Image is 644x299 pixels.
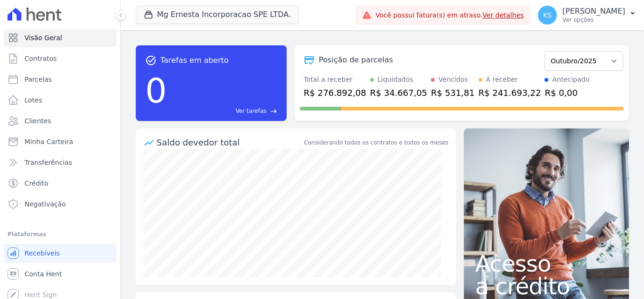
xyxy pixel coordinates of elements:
[479,86,541,99] div: R$ 241.693,22
[270,108,277,115] span: east
[4,244,116,263] a: Recebíveis
[438,75,468,85] div: Vencidos
[4,265,116,283] a: Conta Hent
[304,138,448,147] div: Considerando todos os contratos e todos os meses
[8,229,113,240] div: Plataformas
[4,111,116,130] a: Clientes
[25,116,51,126] span: Clientes
[304,75,366,85] div: Total a receber
[562,16,625,24] p: Ver opções
[378,75,413,85] div: Liquidados
[562,7,625,16] p: [PERSON_NAME]
[236,107,266,115] span: Ver tarefas
[530,2,644,28] button: KS [PERSON_NAME] Ver opções
[25,199,66,209] span: Negativação
[4,28,116,47] a: Visão Geral
[25,33,62,43] span: Visão Geral
[25,54,57,63] span: Contratos
[25,248,60,258] span: Recebíveis
[160,55,229,66] span: Tarefas em aberto
[25,179,49,188] span: Crédito
[304,86,366,99] div: R$ 276.892,08
[486,75,518,85] div: A receber
[4,132,116,151] a: Minha Carteira
[25,269,62,279] span: Conta Hent
[4,70,116,89] a: Parcelas
[483,11,524,19] a: Ver detalhes
[370,86,427,99] div: R$ 34.667,05
[25,95,42,105] span: Lotes
[145,66,167,115] div: 0
[4,91,116,110] a: Lotes
[4,195,116,214] a: Negativação
[475,275,618,298] span: a crédito
[145,55,157,66] span: task_alt
[4,49,116,68] a: Contratos
[136,6,299,24] button: Mg Ernesta Incorporacao SPE LTDA.
[25,75,52,84] span: Parcelas
[4,153,116,172] a: Transferências
[543,12,552,18] span: KS
[552,75,589,85] div: Antecipado
[157,136,302,149] div: Saldo devedor total
[4,174,116,193] a: Crédito
[475,252,618,275] span: Acesso
[431,86,475,99] div: R$ 531,81
[171,107,277,115] a: Ver tarefas east
[545,86,589,99] div: R$ 0,00
[375,10,524,20] span: Você possui fatura(s) em atraso.
[319,54,393,66] div: Posição de parcelas
[25,137,73,146] span: Minha Carteira
[25,158,72,167] span: Transferências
